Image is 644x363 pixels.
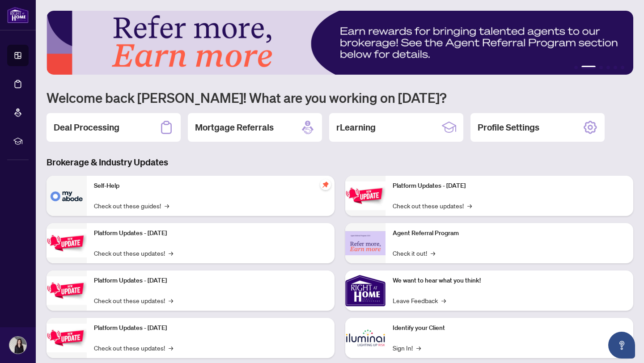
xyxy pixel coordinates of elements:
img: Platform Updates - July 21, 2025 [47,276,87,304]
button: 2 [581,66,596,69]
span: → [467,201,472,211]
span: → [416,343,421,353]
img: Self-Help [47,176,87,216]
img: Slide 1 [47,11,633,75]
span: → [169,343,173,353]
span: → [169,295,173,305]
p: Platform Updates - [DATE] [94,228,327,238]
h2: Profile Settings [478,121,539,134]
button: 5 [614,66,617,69]
button: 6 [621,66,624,69]
h2: Mortgage Referrals [195,121,274,134]
button: 4 [606,66,610,69]
p: Identify your Client [393,323,626,333]
p: Platform Updates - [DATE] [94,276,327,286]
a: Check out these updates!→ [393,201,472,211]
img: logo [7,7,29,23]
a: Check out these guides!→ [94,201,169,211]
img: We want to hear what you think! [345,270,386,311]
h2: Deal Processing [54,121,119,134]
span: → [165,201,169,211]
p: Platform Updates - [DATE] [393,181,626,191]
p: Agent Referral Program [393,228,626,238]
img: Platform Updates - June 23, 2025 [345,181,386,210]
p: Self-Help [94,181,327,191]
button: Open asap [608,332,635,359]
a: Sign In!→ [393,343,421,353]
a: Check out these updates!→ [94,248,173,258]
a: Check out these updates!→ [94,343,173,353]
p: Platform Updates - [DATE] [94,323,327,333]
button: 3 [599,66,603,69]
span: pushpin [320,179,331,190]
a: Check out these updates!→ [94,295,173,305]
span: → [441,295,446,305]
img: Profile Icon [9,337,26,354]
h2: rLearning [336,121,376,134]
img: Platform Updates - July 8, 2025 [47,324,87,352]
a: Leave Feedback→ [393,295,446,305]
h1: Welcome back [PERSON_NAME]! What are you working on [DATE]? [47,89,633,106]
h3: Brokerage & Industry Updates [47,156,633,169]
span: → [431,248,435,258]
button: 1 [574,66,578,69]
img: Identify your Client [345,318,386,358]
img: Agent Referral Program [345,231,386,256]
a: Check it out!→ [393,248,435,258]
span: → [169,248,173,258]
p: We want to hear what you think! [393,276,626,286]
img: Platform Updates - September 16, 2025 [47,229,87,257]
